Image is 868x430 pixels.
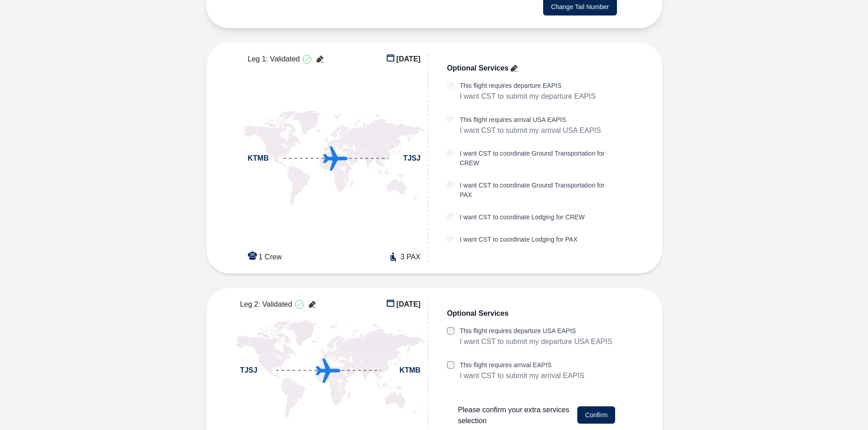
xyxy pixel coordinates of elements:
[447,63,508,74] span: Optional Services
[396,54,421,65] span: [DATE]
[577,406,615,424] button: Confirm
[460,115,601,125] label: This flight requires arrival USA EAPIS
[460,336,612,348] p: I want CST to submit my departure USA EAPIS
[460,181,619,200] label: I want CST to coordinate Ground Transportation for PAX
[460,91,596,102] p: I want CST to submit my departure EAPIS
[460,326,612,336] label: This flight requires departure USA EAPIS
[403,153,421,164] span: TJSJ
[248,54,300,65] span: Leg 1: Validated
[460,81,596,91] label: This flight requires departure EAPIS
[460,235,578,244] label: I want CST to coordinate Lodging for PAX
[396,299,421,310] span: [DATE]
[259,252,282,263] span: 1 Crew
[460,212,585,222] label: I want CST to coordinate Lodging for CREW
[400,365,421,376] span: KTMB
[248,153,269,164] span: KTMB
[460,370,585,382] p: I want CST to submit my arrival EAPIS
[460,125,601,137] p: I want CST to submit my arrival USA EAPIS
[460,149,619,168] label: I want CST to coordinate Ground Transportation for CREW
[240,365,257,376] span: TJSJ
[458,405,570,426] span: Please confirm your extra services selection
[401,252,421,263] span: 3 PAX
[447,308,508,319] span: Optional Services
[240,299,292,310] span: Leg 2: Validated
[460,360,585,370] label: This flight requires arrival EAPIS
